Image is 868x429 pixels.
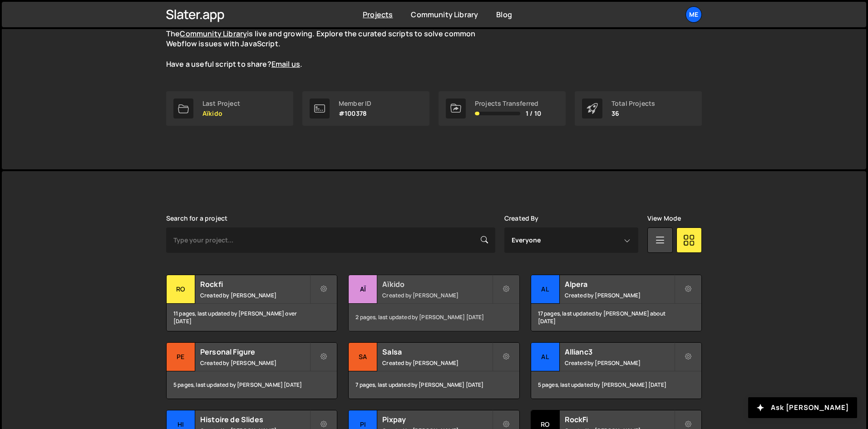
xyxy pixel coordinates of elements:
[200,414,310,424] h2: Histoire de Slides
[612,100,655,107] div: Total Projects
[167,275,195,304] div: Ro
[348,275,519,331] a: Aï Aïkido Created by [PERSON_NAME] 2 pages, last updated by [PERSON_NAME] [DATE]
[167,371,337,399] div: 5 pages, last updated by [PERSON_NAME] [DATE]
[200,279,310,289] h2: Rockfi
[531,304,701,331] div: 17 pages, last updated by [PERSON_NAME] about [DATE]
[612,110,655,117] p: 36
[200,291,310,299] small: Created by [PERSON_NAME]
[166,91,293,126] a: Last Project Aïkido
[526,110,541,117] span: 1 / 10
[565,279,674,289] h2: Alpera
[475,100,541,107] div: Projects Transferred
[531,342,702,399] a: Al Allianc3 Created by [PERSON_NAME] 5 pages, last updated by [PERSON_NAME] [DATE]
[496,10,512,20] a: Blog
[504,215,539,222] label: Created By
[167,304,337,331] div: 11 pages, last updated by [PERSON_NAME] over [DATE]
[748,397,857,418] button: Ask [PERSON_NAME]
[166,275,337,331] a: Ro Rockfi Created by [PERSON_NAME] 11 pages, last updated by [PERSON_NAME] over [DATE]
[349,275,377,304] div: Aï
[686,6,702,23] a: Me
[348,342,519,399] a: Sa Salsa Created by [PERSON_NAME] 7 pages, last updated by [PERSON_NAME] [DATE]
[166,342,337,399] a: Pe Personal Figure Created by [PERSON_NAME] 5 pages, last updated by [PERSON_NAME] [DATE]
[647,215,681,222] label: View Mode
[565,347,674,357] h2: Allianc3
[531,371,701,399] div: 5 pages, last updated by [PERSON_NAME] [DATE]
[531,275,702,331] a: Al Alpera Created by [PERSON_NAME] 17 pages, last updated by [PERSON_NAME] about [DATE]
[565,359,674,367] small: Created by [PERSON_NAME]
[411,10,478,20] a: Community Library
[200,347,310,357] h2: Personal Figure
[202,100,240,107] div: Last Project
[271,59,300,69] a: Email us
[382,347,492,357] h2: Salsa
[180,29,247,39] a: Community Library
[382,414,492,424] h2: Pixpay
[200,359,310,367] small: Created by [PERSON_NAME]
[339,100,371,107] div: Member ID
[565,291,674,299] small: Created by [PERSON_NAME]
[382,359,492,367] small: Created by [PERSON_NAME]
[166,215,227,222] label: Search for a project
[349,304,519,331] div: 2 pages, last updated by [PERSON_NAME] [DATE]
[202,110,240,117] p: Aïkido
[565,414,674,424] h2: RockFi
[166,29,493,69] p: The is live and growing. Explore the curated scripts to solve common Webflow issues with JavaScri...
[166,227,495,253] input: Type your project...
[382,291,492,299] small: Created by [PERSON_NAME]
[531,343,560,371] div: Al
[531,275,560,304] div: Al
[363,10,393,20] a: Projects
[349,371,519,399] div: 7 pages, last updated by [PERSON_NAME] [DATE]
[349,343,377,371] div: Sa
[339,110,371,117] p: #100378
[167,343,195,371] div: Pe
[382,279,492,289] h2: Aïkido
